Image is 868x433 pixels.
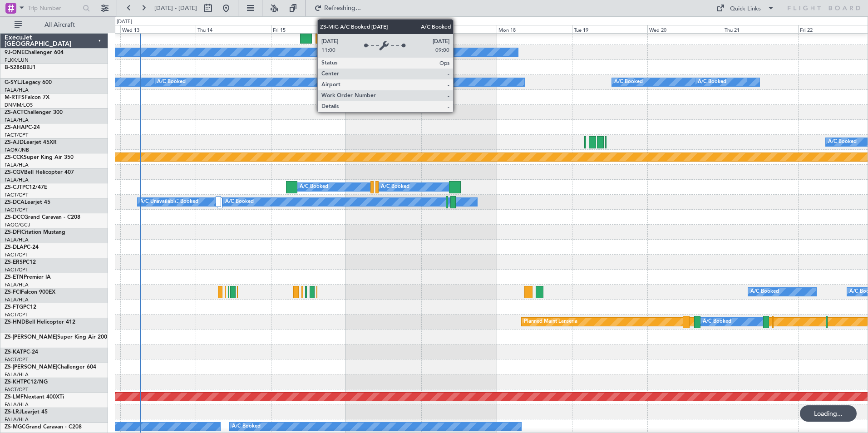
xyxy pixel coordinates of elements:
a: FACT/CPT [5,207,28,213]
span: ZS-DLA [5,245,24,250]
a: FALA/HLA [5,371,29,378]
a: ZS-MGCGrand Caravan - C208 [5,424,82,430]
a: FALA/HLA [5,416,29,423]
div: A/C Booked [750,285,779,299]
a: ZS-DCALearjet 45 [5,200,50,205]
a: FALA/HLA [5,177,29,183]
div: Thu 14 [196,25,271,33]
span: ZS-HND [5,320,25,325]
a: FALA/HLA [5,117,29,123]
a: ZS-DCCGrand Caravan - C208 [5,215,80,220]
div: A/C Booked [157,75,186,89]
span: ZS-LMF [5,394,24,400]
a: FACT/CPT [5,386,28,393]
a: ZS-KHTPC12/NG [5,379,48,385]
a: FALA/HLA [5,236,29,243]
a: ZS-AJDLearjet 45XR [5,140,57,145]
div: A/C Booked [698,75,726,89]
span: ZS-ERS [5,260,23,265]
div: Wed 13 [120,25,196,33]
a: ZS-LMFNextant 400XTi [5,394,64,400]
a: FACT/CPT [5,266,28,273]
a: DNMM/LOS [5,102,33,108]
a: ZS-CCKSuper King Air 350 [5,155,74,160]
a: FAGC/GCJ [5,221,30,228]
span: ZS-DCC [5,215,24,220]
div: [DATE] [117,18,132,26]
span: 9J-ONE [5,50,25,55]
div: Planned Maint Lanseria [524,315,577,329]
a: ZS-FCIFalcon 900EX [5,290,55,295]
a: FACT/CPT [5,251,28,258]
span: ZS-MGC [5,424,25,430]
button: Refreshing... [310,1,365,15]
div: Wed 20 [647,25,723,33]
span: B-5286 [5,65,23,70]
span: ZS-AHA [5,125,25,130]
span: G-SYLJ [5,80,23,85]
div: A/C Booked [614,75,643,89]
a: FLKK/LUN [5,57,29,64]
span: M-RTFS [5,95,25,100]
a: ZS-ETNPremier IA [5,275,51,280]
button: Quick Links [712,1,779,15]
div: Sat 16 [346,25,421,33]
a: ZS-DLAPC-24 [5,245,39,250]
a: FACT/CPT [5,132,28,138]
span: ZS-LRJ [5,409,22,415]
a: ZS-HNDBell Helicopter 412 [5,320,75,325]
span: ZS-FTG [5,305,23,310]
span: ZS-ACT [5,110,24,115]
div: Sun 17 [421,25,497,33]
div: A/C Booked [225,195,254,209]
a: FACT/CPT [5,192,28,198]
div: Loading... [800,405,857,422]
input: Trip Number [28,1,80,15]
a: FALA/HLA [5,281,29,288]
div: A/C Booked [381,180,409,194]
span: ZS-CJT [5,185,22,190]
span: ZS-DFI [5,230,21,235]
div: Thu 21 [723,25,798,33]
a: FACT/CPT [5,356,28,363]
span: ZS-ETN [5,275,24,280]
a: ZS-CJTPC12/47E [5,185,47,190]
div: A/C Booked [170,195,198,209]
a: FALA/HLA [5,162,29,168]
div: A/C Unavailable [140,195,178,209]
a: ZS-CGVBell Helicopter 407 [5,170,74,175]
a: ZS-ACTChallenger 300 [5,110,63,115]
div: A/C Booked [703,315,731,329]
span: Refreshing... [324,5,362,11]
span: ZS-DCA [5,200,25,205]
a: FALA/HLA [5,87,29,93]
button: All Aircraft [10,18,99,32]
span: All Aircraft [24,22,96,28]
a: FALA/HLA [5,401,29,408]
a: B-5286BBJ1 [5,65,36,70]
a: ZS-DFICitation Mustang [5,230,65,235]
div: Fri 15 [271,25,346,33]
a: ZS-FTGPC12 [5,305,36,310]
a: ZS-[PERSON_NAME]Challenger 604 [5,364,96,370]
a: ZS-LRJLearjet 45 [5,409,48,415]
a: ZS-[PERSON_NAME]Super King Air 200 [5,335,107,340]
div: A/C Booked [828,135,857,149]
span: ZS-[PERSON_NAME] [5,335,57,340]
a: FALA/HLA [5,296,29,303]
span: ZS-FCI [5,290,21,295]
a: FAOR/JNB [5,147,29,153]
a: M-RTFSFalcon 7X [5,95,49,100]
a: FACT/CPT [5,311,28,318]
a: ZS-AHAPC-24 [5,125,40,130]
a: G-SYLJLegacy 600 [5,80,52,85]
a: 9J-ONEChallenger 604 [5,50,64,55]
span: ZS-[PERSON_NAME] [5,364,57,370]
span: ZS-KHT [5,379,24,385]
a: ZS-KATPC-24 [5,349,38,355]
span: ZS-KAT [5,349,23,355]
div: A/C Booked [391,75,419,89]
span: ZS-AJD [5,140,24,145]
span: [DATE] - [DATE] [154,4,197,12]
div: Tue 19 [572,25,647,33]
